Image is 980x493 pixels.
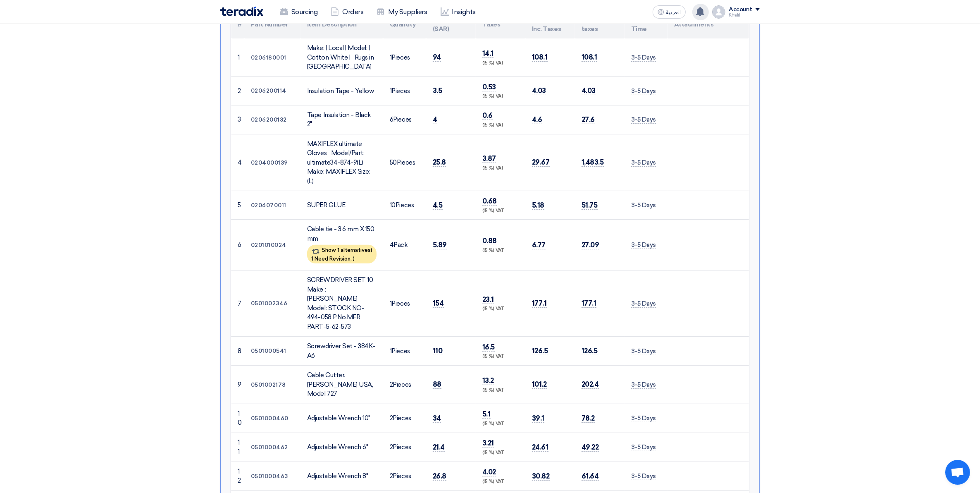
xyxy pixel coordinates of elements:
[433,53,441,62] span: 94
[582,241,599,249] span: 27.09
[532,347,548,355] span: 126.5
[307,86,377,96] div: Insulation Tape - Yellow
[653,5,686,19] button: العربية
[434,3,482,21] a: Insights
[482,247,519,254] div: (15 %) VAT
[482,122,519,129] div: (15 %) VAT
[433,86,442,95] span: 3.5
[433,241,447,249] span: 5.89
[668,10,749,38] th: Attachments
[307,443,377,452] div: Adjustable Wrench 6"
[426,10,476,38] th: Unit Price (SAR)
[631,443,656,451] span: 3-5 Days
[482,468,496,476] span: 4.02
[231,337,244,366] td: 8
[383,462,426,491] td: Pieces
[433,414,441,423] span: 34
[482,295,494,304] span: 23.1
[390,201,396,209] span: 10
[482,208,519,215] div: (15 %) VAT
[390,443,393,451] span: 2
[231,134,244,191] td: 4
[307,110,377,129] div: Tape Insulation - Black 2"
[482,479,519,486] div: (15 %) VAT
[231,77,244,105] td: 2
[532,380,547,389] span: 101.2
[482,154,496,163] span: 3.87
[625,10,668,38] th: Delivery Time
[231,366,244,404] td: 9
[729,13,760,17] div: Khalil
[712,5,725,19] img: profile_test.png
[582,414,595,423] span: 78.2
[525,10,575,38] th: Unit Price Inc. Taxes
[433,347,443,355] span: 110
[390,54,392,61] span: 1
[482,410,491,419] span: 5.1
[482,439,494,448] span: 3.21
[631,241,656,249] span: 3-5 Days
[231,105,244,134] td: 3
[231,433,244,462] td: 11
[582,201,598,210] span: 51.75
[244,220,300,270] td: 0201010024
[390,381,393,388] span: 2
[433,299,444,308] span: 154
[532,414,544,423] span: 39.1
[311,256,352,262] span: 1 Need Revision,
[390,87,392,95] span: 1
[532,472,550,481] span: 30.82
[231,462,244,491] td: 12
[433,443,445,452] span: 21.4
[231,191,244,220] td: 5
[390,347,392,355] span: 1
[631,54,656,62] span: 3-5 Days
[244,191,300,220] td: 0206070011
[383,366,426,404] td: Pieces
[244,366,300,404] td: 0501002178
[582,86,596,95] span: 4.03
[433,380,441,389] span: 88
[383,404,426,433] td: Pieces
[307,342,377,360] div: Screwdriver Set - 384K-A6
[370,3,434,21] a: My Suppliers
[231,404,244,433] td: 10
[582,53,597,62] span: 108.1
[433,158,446,167] span: 25.8
[390,300,392,307] span: 1
[532,158,550,167] span: 29.67
[482,83,496,91] span: 0.53
[532,53,548,62] span: 108.1
[482,353,519,360] div: (15 %) VAT
[482,60,519,67] div: (15 %) VAT
[231,220,244,270] td: 6
[433,201,443,210] span: 4.5
[631,116,656,124] span: 3-5 Days
[220,7,263,16] img: Teradix logo
[371,247,372,253] span: (
[244,404,300,433] td: 0501000460
[482,165,519,172] div: (15 %) VAT
[631,347,656,355] span: 3-5 Days
[482,343,495,352] span: 16.5
[390,414,393,422] span: 2
[482,387,519,394] div: (15 %) VAT
[532,241,546,249] span: 6.77
[729,6,752,13] div: Account
[582,443,599,452] span: 49.22
[244,270,300,337] td: 0501002346
[324,3,370,21] a: Orders
[244,105,300,134] td: 0206200132
[244,77,300,105] td: 0206200114
[231,270,244,337] td: 7
[532,201,544,210] span: 5.18
[244,10,300,38] th: Part Number
[482,111,493,120] span: 0.6
[433,472,446,481] span: 26.8
[307,471,377,481] div: Adjustable Wrench 8"
[631,381,656,389] span: 3-5 Days
[631,472,656,480] span: 3-5 Days
[307,43,377,72] div: Make: | Local | Model: | Cotton White | Rugs in [GEOGRAPHIC_DATA]
[582,380,599,389] span: 202.4
[482,49,494,58] span: 14.1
